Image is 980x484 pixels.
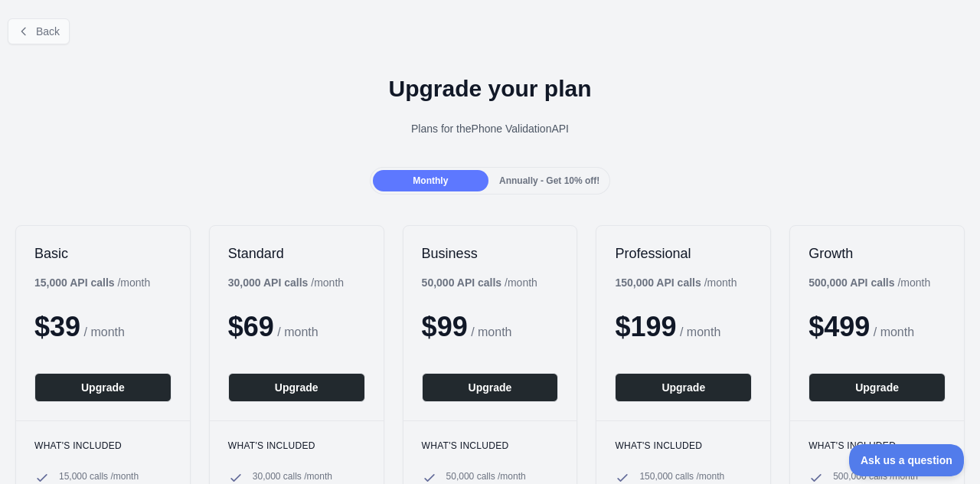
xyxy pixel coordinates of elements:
[615,276,701,289] b: 150,000 API calls
[808,244,946,263] h2: Growth
[228,244,365,263] h2: Standard
[422,244,559,263] h2: Business
[422,275,537,290] div: / month
[422,276,502,289] b: 50,000 API calls
[808,275,930,290] div: / month
[808,311,870,342] span: $ 499
[228,275,344,290] div: / month
[422,311,468,342] span: $ 99
[808,276,894,289] b: 500,000 API calls
[615,275,737,290] div: / month
[615,311,676,342] span: $ 199
[849,444,965,476] iframe: Toggle Customer Support
[615,244,752,263] h2: Professional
